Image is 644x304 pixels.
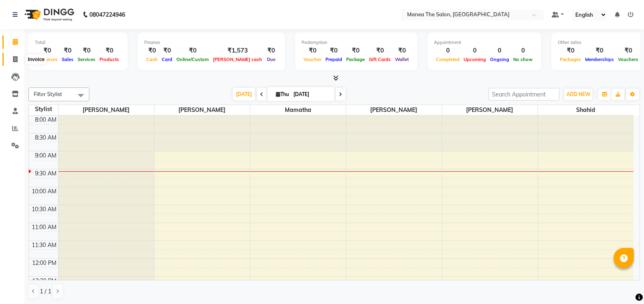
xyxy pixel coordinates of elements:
[511,57,535,62] span: No show
[35,46,60,55] div: ₹0
[30,187,58,196] div: 10:00 AM
[301,57,323,62] span: Voucher
[60,46,76,55] div: ₹0
[538,105,634,115] span: Shahid
[33,133,58,142] div: 8:30 AM
[462,57,488,62] span: Upcoming
[29,105,58,114] div: Stylist
[211,46,264,55] div: ₹1,573
[30,259,58,267] div: 12:00 PM
[35,39,121,46] div: Total
[291,88,332,101] input: 2025-09-04
[616,46,640,55] div: ₹0
[558,57,583,62] span: Packages
[264,46,278,55] div: ₹0
[367,46,393,55] div: ₹0
[154,105,250,115] span: [PERSON_NAME]
[488,57,511,62] span: Ongoing
[511,46,535,55] div: 0
[434,39,535,46] div: Appointment
[34,91,62,97] span: Filter Stylist
[442,105,538,115] span: [PERSON_NAME]
[33,151,58,160] div: 9:00 AM
[30,241,58,249] div: 11:30 AM
[564,89,592,100] button: ADD NEW
[21,3,76,26] img: logo
[144,57,160,62] span: Cash
[144,39,278,46] div: Finance
[160,57,174,62] span: Card
[301,39,411,46] div: Redemption
[367,57,393,62] span: Gift Cards
[323,57,344,62] span: Prepaid
[30,205,58,214] div: 10:30 AM
[393,57,411,62] span: Wallet
[33,116,58,124] div: 8:00 AM
[211,57,264,62] span: [PERSON_NAME] cash
[160,46,174,55] div: ₹0
[59,105,154,115] span: [PERSON_NAME]
[488,88,559,101] input: Search Appointment
[60,57,76,62] span: Sales
[30,223,58,232] div: 11:00 AM
[144,46,160,55] div: ₹0
[265,57,278,62] span: Due
[174,57,211,62] span: Online/Custom
[233,88,255,101] span: [DATE]
[462,46,488,55] div: 0
[76,46,98,55] div: ₹0
[434,57,462,62] span: Completed
[33,169,58,178] div: 9:30 AM
[566,91,590,97] span: ADD NEW
[98,46,121,55] div: ₹0
[616,57,640,62] span: Vouchers
[393,46,411,55] div: ₹0
[26,55,46,64] div: Invoice
[344,57,367,62] span: Package
[346,105,442,115] span: [PERSON_NAME]
[558,46,583,55] div: ₹0
[98,57,121,62] span: Products
[434,46,462,55] div: 0
[488,46,511,55] div: 0
[583,46,616,55] div: ₹0
[274,91,291,97] span: Thu
[301,46,323,55] div: ₹0
[583,57,616,62] span: Memberships
[250,105,346,115] span: Mamatha
[174,46,211,55] div: ₹0
[40,287,51,296] span: 1 / 1
[323,46,344,55] div: ₹0
[344,46,367,55] div: ₹0
[89,3,125,26] b: 08047224946
[76,57,98,62] span: Services
[30,277,58,285] div: 12:30 PM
